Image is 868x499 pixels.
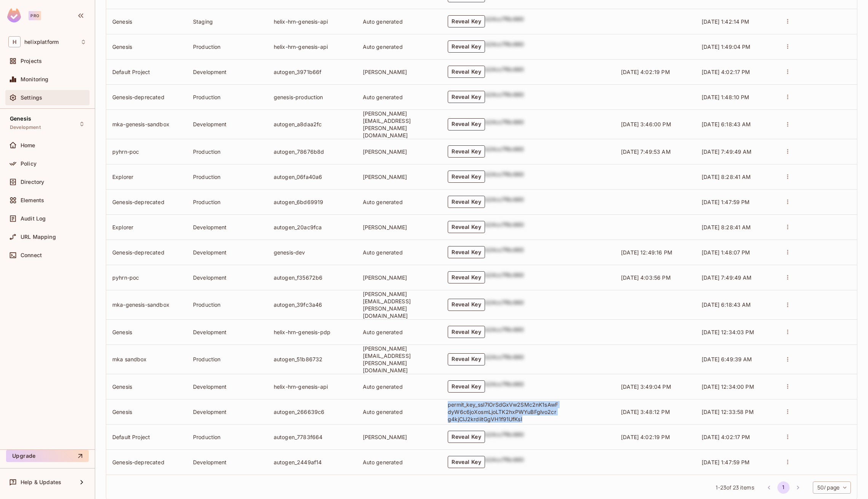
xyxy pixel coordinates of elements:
div: b24cc7f8c660 [485,91,524,103]
td: Staging [187,9,268,34]
td: Development [187,319,268,344]
td: Development [187,59,268,84]
span: Connect [21,252,42,258]
span: Audit Log [21,216,46,222]
button: actions [782,196,793,207]
span: Development [10,124,41,130]
button: actions [782,327,793,337]
div: b24cc7f8c660 [485,118,524,130]
td: [PERSON_NAME][EMAIL_ADDRESS][PERSON_NAME][DOMAIN_NAME] [357,290,442,319]
button: Reveal Key [448,456,485,468]
td: Development [187,240,268,265]
td: Auto generated [357,9,442,34]
td: Development [187,214,268,240]
td: mka-genesis-sandbox [106,290,187,319]
td: Production [187,164,268,189]
td: [PERSON_NAME][EMAIL_ADDRESS][PERSON_NAME][DOMAIN_NAME] [357,109,442,139]
span: URL Mapping [21,234,56,240]
td: autogen_20ac9fca [268,214,357,240]
span: [DATE] 12:33:58 PM [702,409,754,415]
button: Reveal Key [448,171,485,183]
div: b24cc7f8c660 [485,40,524,53]
td: Production [187,290,268,319]
img: SReyMgAAAABJRU5ErkJggg== [7,8,21,23]
td: Default Project [106,59,187,84]
div: b24cc7f8c660 [485,431,524,443]
td: autogen_39fc3a46 [268,290,357,319]
td: Auto generated [357,374,442,399]
span: Workspace: helixplatform [24,39,59,45]
button: actions [782,299,793,310]
span: [DATE] 1:42:14 PM [702,18,750,25]
button: Reveal Key [448,353,485,365]
span: Help & Updates [21,479,61,485]
td: [PERSON_NAME] [357,59,442,84]
td: Development [187,374,268,399]
button: actions [782,171,793,182]
td: [PERSON_NAME] [357,139,442,164]
button: actions [782,119,793,130]
span: Directory [21,179,44,185]
td: Development [187,265,268,290]
button: actions [782,222,793,232]
td: [PERSON_NAME] [357,424,442,449]
span: [DATE] 1:48:10 PM [702,94,750,100]
span: [DATE] 1:48:07 PM [702,249,750,256]
button: actions [782,406,793,417]
span: Elements [21,197,44,203]
td: autogen_06fa40a6 [268,164,357,189]
button: Reveal Key [448,299,485,311]
button: Reveal Key [448,196,485,208]
div: b24cc7f8c660 [485,66,524,78]
div: Pro [29,11,41,20]
div: b24cc7f8c660 [485,271,524,283]
button: actions [782,457,793,467]
td: [PERSON_NAME] [357,214,442,240]
span: [DATE] 1:47:59 PM [702,199,750,205]
td: [PERSON_NAME][EMAIL_ADDRESS][PERSON_NAME][DOMAIN_NAME] [357,344,442,374]
td: autogen_78676b8d [268,139,357,164]
td: autogen_266639c6 [268,399,357,424]
td: [PERSON_NAME] [357,164,442,189]
td: Explorer [106,164,187,189]
span: [DATE] 7:49:49 AM [702,274,752,281]
div: b24cc7f8c660 [485,145,524,158]
span: [DATE] 4:02:19 PM [621,434,670,440]
div: b24cc7f8c660 [485,380,524,393]
td: helix-hrn-genesis-pdp [268,319,357,344]
button: actions [782,381,793,392]
td: pyhrn-poc [106,139,187,164]
td: Genesis-deprecated [106,84,187,109]
button: actions [782,247,793,258]
button: Reveal Key [448,91,485,103]
td: Genesis [106,374,187,399]
div: b24cc7f8c660 [485,326,524,338]
button: actions [782,431,793,442]
span: Policy [21,161,37,167]
td: Auto generated [357,399,442,424]
td: genesis-dev [268,240,357,265]
td: autogen_6bd69919 [268,189,357,214]
span: [DATE] 4:02:17 PM [702,69,750,75]
td: Genesis [106,399,187,424]
span: [DATE] 8:28:41 AM [702,174,751,180]
td: autogen_f35672b6 [268,265,357,290]
span: Projects [21,58,42,64]
button: Upgrade [6,450,89,462]
td: Auto generated [357,240,442,265]
span: [DATE] 1:49:04 PM [702,43,751,50]
span: [DATE] 12:34:03 PM [702,329,754,335]
span: [DATE] 12:34:00 PM [702,383,754,390]
span: [DATE] 6:18:43 AM [702,121,751,127]
span: [DATE] 1:47:59 PM [702,459,750,465]
span: [DATE] 8:28:41 AM [702,224,751,230]
span: 1 - 23 of 23 items [716,483,754,492]
button: actions [782,16,793,27]
span: [DATE] 4:02:17 PM [702,434,750,440]
div: b24cc7f8c660 [485,196,524,208]
span: [DATE] 3:49:04 PM [621,383,671,390]
td: Auto generated [357,189,442,214]
button: actions [782,354,793,365]
td: Auto generated [357,34,442,59]
button: Reveal Key [448,380,485,393]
